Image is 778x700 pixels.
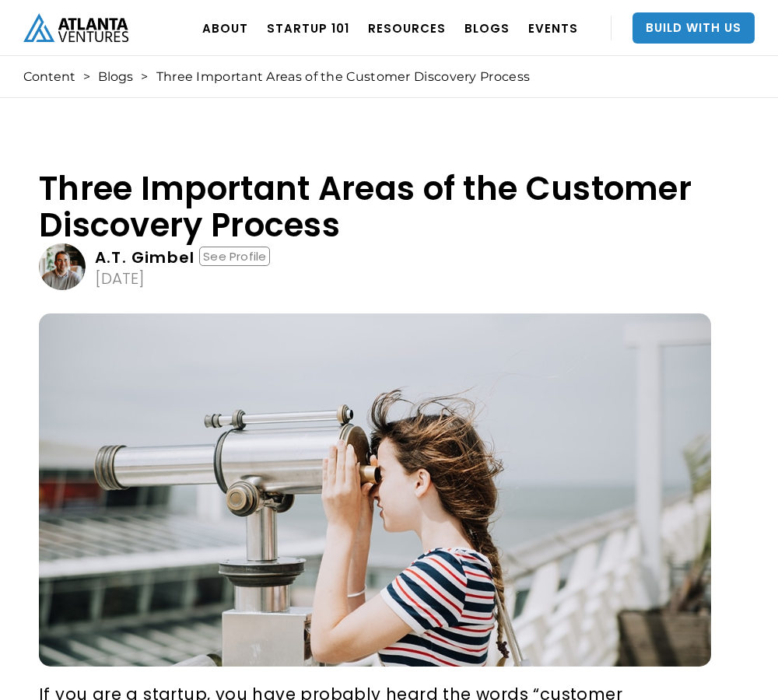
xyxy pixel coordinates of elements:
[23,69,75,85] a: Content
[156,69,531,85] div: Three Important Areas of the Customer Discovery Process
[141,69,148,85] div: >
[199,247,270,266] div: See Profile
[633,12,755,44] a: Build With Us
[98,69,133,85] a: Blogs
[202,6,248,50] a: ABOUT
[95,250,194,265] div: A.T. Gimbel
[528,6,578,50] a: EVENTS
[39,243,711,290] a: A.T. GimbelSee Profile[DATE]
[464,6,510,50] a: BLOGS
[95,271,145,286] div: [DATE]
[368,6,446,50] a: RESOURCES
[39,170,711,243] h1: Three Important Areas of the Customer Discovery Process
[83,69,90,85] div: >
[267,6,349,50] a: Startup 101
